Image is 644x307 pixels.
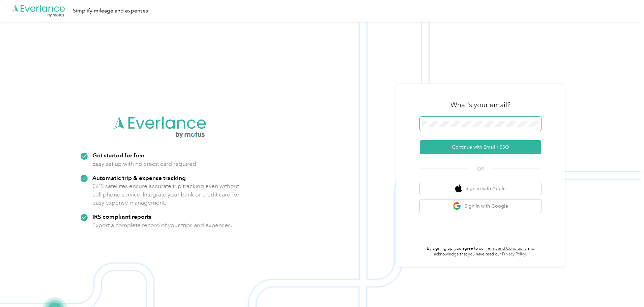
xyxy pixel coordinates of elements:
[502,252,526,257] a: Privacy Policy
[92,174,186,181] strong: Automatic trip & expense tracking
[420,182,541,195] button: apple logoSign in with Apple
[469,165,492,173] span: OR
[455,184,462,193] img: apple logo
[92,182,240,207] p: GPS satellites ensure accurate trip tracking even without cell phone service. Integrate your bank...
[92,160,196,168] p: Easy set up with no credit card required
[420,140,541,154] button: Continue with Email / SSO
[92,213,151,220] strong: IRS compliant reports
[73,7,148,15] div: Simplify mileage and expenses
[92,152,144,159] strong: Get started for free
[453,202,461,210] img: google logo
[450,100,510,110] h3: What's your email?
[420,246,541,257] p: By signing up, you agree to our and acknowledge that you have read our .
[420,199,541,213] button: google logoSign in with Google
[486,246,526,251] a: Terms and Conditions
[92,221,232,229] p: Export a complete record of your trips and expenses.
